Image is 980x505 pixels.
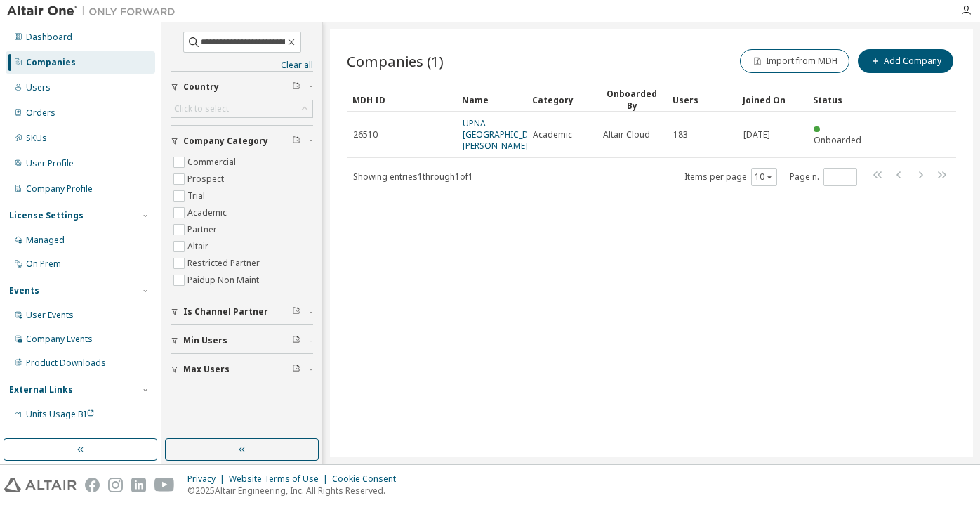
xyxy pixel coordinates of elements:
label: Trial [187,188,208,204]
span: Onboarded [814,134,861,146]
span: Clear filter [292,335,300,346]
button: Company Category [171,126,313,157]
div: Name [462,88,521,111]
span: 183 [673,129,688,140]
div: Category [532,88,591,111]
img: instagram.svg [108,478,123,492]
span: Showing entries 1 through 1 of 1 [353,171,473,183]
span: Is Channel Partner [183,306,268,317]
label: Paidup Non Maint [187,272,262,289]
div: Joined On [743,88,802,111]
div: Status [813,88,872,111]
a: UPNA [GEOGRAPHIC_DATA][PERSON_NAME] [463,117,547,152]
button: Max Users [171,354,313,385]
span: Units Usage BI [26,408,95,420]
span: Clear filter [292,136,300,147]
label: Restricted Partner [187,255,263,272]
div: Website Terms of Use [229,473,332,485]
button: Min Users [171,325,313,356]
label: Partner [187,221,220,238]
a: Clear all [171,60,313,71]
img: youtube.svg [154,478,175,492]
span: Country [183,81,219,93]
span: 26510 [353,129,378,140]
div: Privacy [187,473,229,485]
div: Onboarded By [602,88,661,112]
div: MDH ID [352,88,451,111]
button: Add Company [858,49,953,73]
div: User Profile [26,158,74,169]
span: Page n. [790,168,857,186]
span: Max Users [183,364,230,375]
img: altair_logo.svg [4,478,77,492]
div: External Links [9,384,73,395]
span: Altair Cloud [603,129,650,140]
div: User Events [26,310,74,321]
span: Company Category [183,136,268,147]
div: Company Profile [26,183,93,195]
img: Altair One [7,4,183,18]
div: Company Events [26,334,93,345]
button: Import from MDH [740,49,849,73]
span: Academic [533,129,572,140]
div: Events [9,285,39,296]
label: Academic [187,204,230,221]
label: Altair [187,238,211,255]
div: Managed [26,235,65,246]
div: Users [26,82,51,93]
div: Click to select [171,100,312,117]
span: Companies (1) [347,51,444,71]
p: © 2025 Altair Engineering, Inc. All Rights Reserved. [187,485,404,497]
div: Dashboard [26,32,72,43]
div: Click to select [174,103,229,114]
label: Prospect [187,171,227,188]
div: SKUs [26,133,47,144]
div: Users [673,88,731,111]
span: Min Users [183,335,227,346]
span: Clear filter [292,81,300,93]
div: License Settings [9,210,84,221]
div: On Prem [26,258,61,270]
img: facebook.svg [85,478,100,492]
div: Companies [26,57,76,68]
span: Items per page [684,168,777,186]
img: linkedin.svg [131,478,146,492]
div: Product Downloads [26,358,106,369]
label: Commercial [187,154,239,171]
div: Orders [26,107,55,119]
button: Country [171,72,313,103]
button: 10 [755,171,774,183]
div: Cookie Consent [332,473,404,485]
span: Clear filter [292,306,300,317]
span: [DATE] [743,129,770,140]
button: Is Channel Partner [171,296,313,327]
span: Clear filter [292,364,300,375]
